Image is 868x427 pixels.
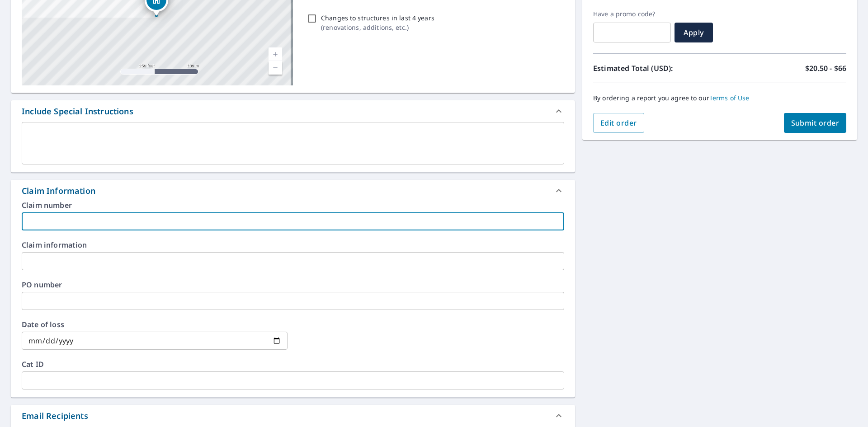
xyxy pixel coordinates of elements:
[22,185,95,197] div: Claim Information
[593,10,671,18] label: Have a promo code?
[321,23,434,32] p: ( renovations, additions, etc. )
[675,23,713,42] button: Apply
[791,118,840,128] span: Submit order
[11,100,575,122] div: Include Special Instructions
[593,63,720,74] p: Estimated Total (USD):
[11,405,575,427] div: Email Recipients
[22,321,288,328] label: Date of loss
[22,361,564,368] label: Cat ID
[22,105,133,117] div: Include Special Instructions
[709,94,750,102] a: Terms of Use
[784,113,847,133] button: Submit order
[593,94,846,102] p: By ordering a report you agree to our
[805,63,846,74] p: $20.50 - $66
[22,241,564,249] label: Claim information
[593,113,644,133] button: Edit order
[22,202,564,209] label: Claim number
[11,180,575,202] div: Claim Information
[682,28,706,38] span: Apply
[269,47,282,61] a: Current Level 17, Zoom In
[22,410,88,422] div: Email Recipients
[22,281,564,288] label: PO number
[269,61,282,75] a: Current Level 17, Zoom Out
[600,118,637,128] span: Edit order
[321,13,434,23] p: Changes to structures in last 4 years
